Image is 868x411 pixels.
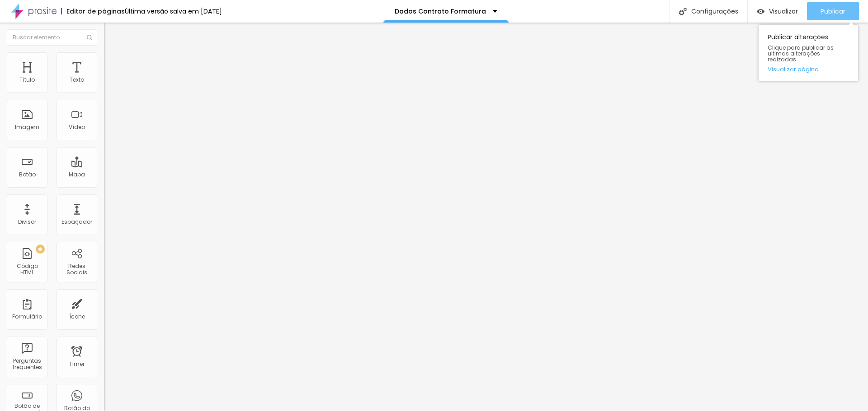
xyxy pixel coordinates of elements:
a: Visualizar página [768,66,849,72]
div: Imagem [15,124,39,130]
div: Divisor [18,219,36,225]
div: Editor de páginas [61,8,125,14]
button: Visualizar [748,2,807,20]
div: Título [19,77,35,83]
div: Redes Sociais [59,263,94,276]
img: Icone [87,35,92,40]
div: Formulário [12,314,42,320]
p: Dados Contrato Formatura [395,8,486,14]
div: Botão [19,171,36,178]
div: Mapa [69,171,85,178]
img: view-1.svg [757,8,764,15]
div: Vídeo [69,124,85,130]
span: Visualizar [769,8,798,15]
div: Texto [70,77,84,83]
div: Última versão salva em [DATE] [125,8,222,14]
span: Publicar [821,8,845,15]
input: Buscar elemento [7,29,97,46]
div: Código HTML [9,263,45,276]
iframe: Editor [104,23,868,411]
div: Ícone [69,314,85,320]
span: Clique para publicar as ultimas alterações reaizadas [768,45,849,63]
div: Publicar alterações [759,25,858,81]
img: Icone [679,8,687,15]
div: Espaçador [61,219,92,225]
div: Perguntas frequentes [9,358,45,371]
div: Timer [69,361,85,367]
button: Publicar [807,2,859,20]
